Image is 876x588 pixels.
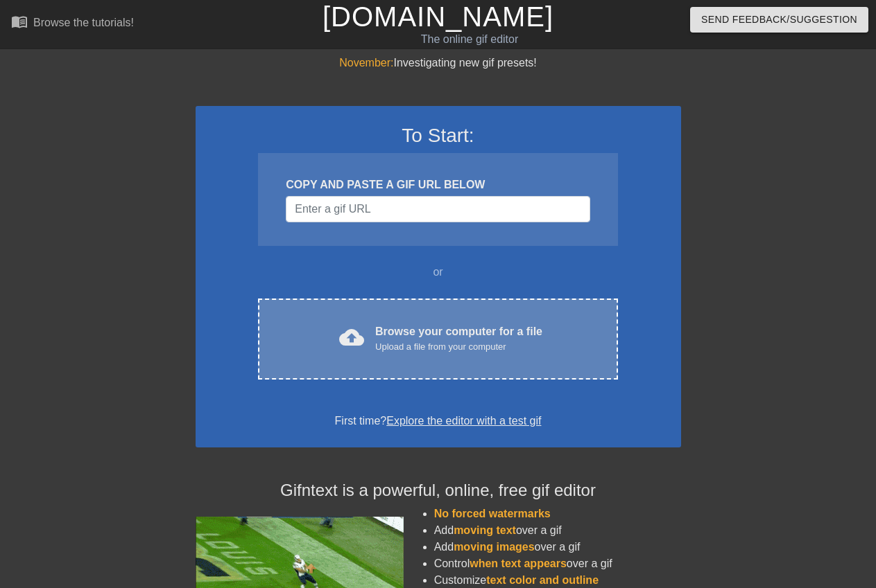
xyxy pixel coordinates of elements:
h4: Gifntext is a powerful, online, free gif editor [196,481,681,501]
span: text color and outline [486,574,599,586]
div: The online gif editor [299,31,640,48]
div: COPY AND PASTE A GIF URL BELOW [286,177,590,193]
span: Send Feedback/Suggestion [701,11,857,28]
div: Browse your computer for a file [375,323,542,354]
a: [DOMAIN_NAME] [323,1,553,32]
span: No forced watermarks [434,508,551,519]
button: Send Feedback/Suggestion [690,7,868,33]
div: Investigating new gif presets! [196,55,681,71]
div: Upload a file from your computer [375,340,542,354]
span: menu_book [11,13,28,30]
div: or [232,264,645,280]
input: Username [286,196,590,222]
a: Browse the tutorials! [11,13,134,35]
a: Explore the editor with a test gif [386,415,541,427]
div: First time? [214,413,663,429]
li: Add over a gif [434,522,681,539]
li: Add over a gif [434,539,681,555]
h3: To Start: [214,124,663,148]
li: Control over a gif [434,555,681,572]
span: moving images [454,541,534,553]
div: Browse the tutorials! [33,17,134,28]
span: moving text [454,524,516,536]
span: November: [339,57,393,69]
span: cloud_upload [339,325,364,350]
span: when text appears [470,558,567,569]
